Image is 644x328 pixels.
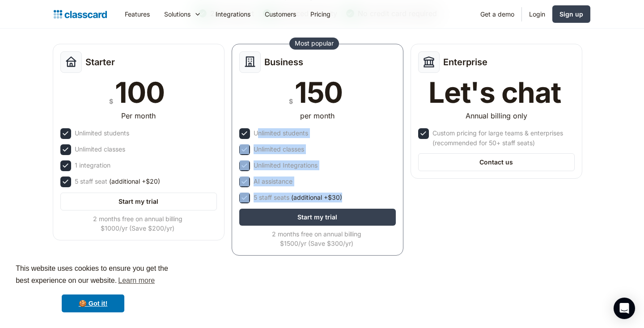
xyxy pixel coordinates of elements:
[208,4,258,24] a: Integrations
[522,4,552,24] a: Login
[254,128,308,138] div: Unlimited students
[117,274,156,287] a: learn more about cookies
[109,96,113,107] div: $
[473,4,521,24] a: Get a demo
[300,110,335,121] div: per month
[62,294,124,312] a: dismiss cookie message
[258,4,303,24] a: Customers
[291,193,342,202] span: (additional +$30)
[75,144,125,154] div: Unlimited classes
[121,110,156,121] div: Per month
[295,78,343,107] div: 150
[54,8,107,21] a: home
[254,193,342,202] div: 5 staff seats
[164,9,191,19] div: Solutions
[466,110,527,121] div: Annual billing only
[559,9,583,19] div: Sign up
[75,128,129,138] div: Unlimited students
[428,78,561,107] div: Let's chat
[254,144,304,154] div: Unlimited classes
[303,4,338,24] a: Pricing
[157,4,208,24] div: Solutions
[254,177,292,186] div: AI assistance
[60,193,217,210] a: Start my trial
[289,96,293,107] div: $
[239,229,394,248] div: 2 months free on annual billing $1500/yr (Save $300/yr)
[443,57,487,67] h2: Enterprise
[295,39,334,48] div: Most popular
[75,160,110,170] div: 1 integration
[432,128,573,148] div: Custom pricing for large teams & enterprises (recommended for 50+ staff seats)
[75,177,160,186] div: 5 staff seat
[16,263,170,287] span: This website uses cookies to ensure you get the best experience on our website.
[115,78,164,107] div: 100
[254,160,318,170] div: Unlimited Integrations
[7,255,179,321] div: cookieconsent
[614,298,635,319] div: Open Intercom Messenger
[418,153,575,171] a: Contact us
[85,57,115,67] h2: Starter
[552,5,590,23] a: Sign up
[118,4,157,24] a: Features
[60,214,215,233] div: 2 months free on annual billing $1000/yr (Save $200/yr)
[239,209,396,226] a: Start my trial
[264,57,303,67] h2: Business
[109,177,160,186] span: (additional +$20)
